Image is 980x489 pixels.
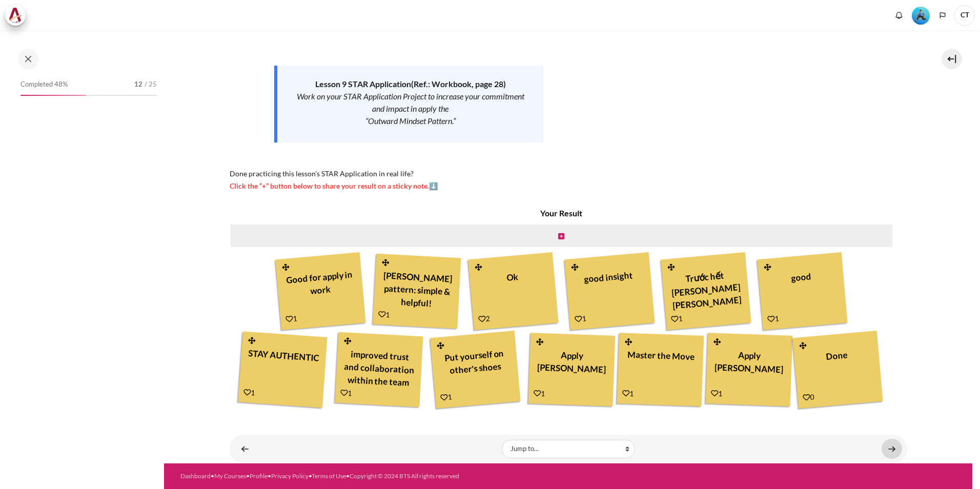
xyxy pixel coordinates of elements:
[285,315,293,323] i: Add a Like
[145,79,157,90] span: / 25
[666,263,676,271] i: Drag and drop this note
[622,388,634,399] div: 1
[670,313,683,324] div: 1
[350,472,459,480] a: Copyright © 2024 BTS All rights reserved
[570,265,648,314] div: good insight
[285,313,297,324] div: 1
[558,233,564,240] i: Create new note in this column
[21,79,68,90] span: Completed 48%
[622,390,629,397] i: Add a Like
[436,342,445,350] i: Drag and drop this note
[474,263,483,271] i: Drag and drop this note
[574,313,586,324] div: 1
[803,394,810,401] i: Add a Like
[763,263,772,271] i: Drag and drop this note
[8,8,23,23] img: Architeck
[535,338,544,346] i: Drag and drop this note
[534,345,609,390] div: Apply [PERSON_NAME]
[474,265,552,314] div: Ok
[534,388,545,399] div: 1
[230,181,438,190] span: Click the “+” button below to share your result on a sticky note.⬇️
[312,472,346,480] a: Terms of Use
[882,439,902,459] a: Your Buddy Group Check-In #2 ►
[570,263,580,271] i: Drag and drop this note
[624,338,633,346] i: Drag and drop this note
[711,390,718,397] i: Add a Like
[180,472,612,481] div: • • • • •
[912,7,930,25] img: Level #3
[243,389,251,396] i: Add a Like
[341,344,417,391] div: improved trust and collaboration within the team
[230,207,894,219] h4: Your Result
[244,344,321,392] div: STAY AUTHENTIC
[271,472,309,480] a: Privacy Policy
[954,5,975,26] a: User menu
[802,391,814,403] div: 0
[378,311,386,318] i: Add a Like
[21,95,86,96] div: 48%
[763,265,841,314] div: good
[478,315,486,323] i: Add a Like
[436,343,514,392] div: Put yourself on other's shoes
[534,390,541,397] i: Add a Like
[622,345,698,390] div: Master the Move
[340,387,352,398] div: 1
[296,90,525,127] div: Work on your STAR Application Project to increase your commitment and impact in apply the “Outwar...
[954,5,975,26] span: CT
[671,315,679,323] i: Add a Like
[440,394,448,401] i: Add a Like
[235,439,255,459] a: ◄ Master the Move
[935,8,950,23] button: Languages
[250,472,268,480] a: Profile
[343,337,352,345] i: Drag and drop this note
[767,313,779,324] div: 1
[247,337,256,344] i: Drag and drop this note
[440,391,452,403] div: 1
[798,342,808,350] i: Drag and drop this note
[711,345,787,390] div: Apply [PERSON_NAME]
[711,388,723,399] div: 1
[379,266,455,312] div: [PERSON_NAME] pattern: simple & helpful!
[134,79,142,90] span: 12
[214,472,246,480] a: My Courses
[381,259,390,267] i: Drag and drop this note
[575,315,582,323] i: Add a Like
[180,472,211,480] a: Dashboard
[340,389,348,397] i: Add a Like
[667,265,745,314] div: Trước hết [PERSON_NAME] [PERSON_NAME] và góc nhìn của đối [PERSON_NAME]
[891,8,907,23] div: Show notification window with no new notifications
[230,169,414,178] span: Done practicing this lesson’s STAR Application in real life?
[908,6,934,25] a: Level #3
[767,315,775,323] i: Add a Like
[411,79,506,89] strong: (Ref.: Workbook, page 28)
[281,265,359,314] div: Good for apply in work
[478,313,490,324] div: 2
[712,338,722,346] i: Drag and drop this note
[912,6,930,25] div: Level #3
[5,5,31,26] a: Architeck Architeck
[799,343,876,392] div: Done
[378,309,390,320] div: 1
[243,386,255,398] div: 1
[281,263,291,271] i: Drag and drop this note
[315,79,411,89] strong: Lesson 9 STAR Application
